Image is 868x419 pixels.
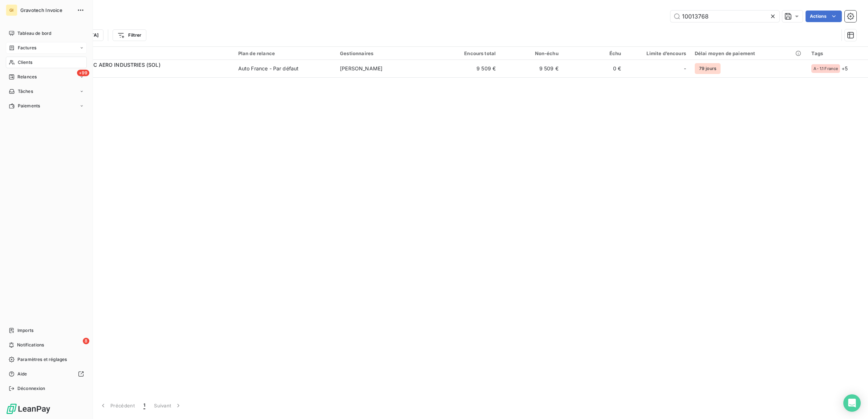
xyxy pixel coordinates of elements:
[17,356,67,363] span: Paramètres et réglages
[83,338,89,344] span: 8
[843,394,861,412] div: Open Intercom Messenger
[340,50,433,56] div: Gestionnaires
[500,60,563,77] td: 9 509 €
[695,50,803,56] div: Délai moyen de paiement
[811,50,864,56] div: Tags
[20,7,73,13] span: Gravotech Invoice
[6,4,17,16] div: GI
[563,60,626,77] td: 0 €
[17,30,51,37] span: Tableau de bord
[6,368,87,380] a: Aide
[150,398,186,413] button: Suivant
[814,66,838,71] span: A- 1.1 France
[238,65,299,72] div: Auto France - Par défaut
[695,63,721,74] span: 79 jours
[6,403,51,415] img: Logo LeanPay
[17,327,33,334] span: Imports
[806,11,842,22] button: Actions
[139,398,150,413] button: 1
[50,69,230,76] span: 10013768
[684,65,686,72] span: -
[238,50,331,56] div: Plan de relance
[18,59,32,66] span: Clients
[17,74,37,80] span: Relances
[17,342,44,348] span: Notifications
[340,65,382,71] span: [PERSON_NAME]
[567,50,621,56] div: Échu
[143,402,145,409] span: 1
[670,11,779,22] input: Rechercher
[504,50,559,56] div: Non-échu
[630,50,686,56] div: Limite d’encours
[442,50,496,56] div: Encours total
[18,88,33,95] span: Tâches
[17,385,45,392] span: Déconnexion
[50,62,161,68] span: 10013768 - BLANC AERO INDUSTRIES (SOL)
[18,45,36,51] span: Factures
[18,103,40,109] span: Paiements
[438,60,500,77] td: 9 509 €
[17,371,27,377] span: Aide
[95,398,139,413] button: Précédent
[841,65,848,72] span: + 5
[113,29,146,41] button: Filtrer
[77,70,89,76] span: +99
